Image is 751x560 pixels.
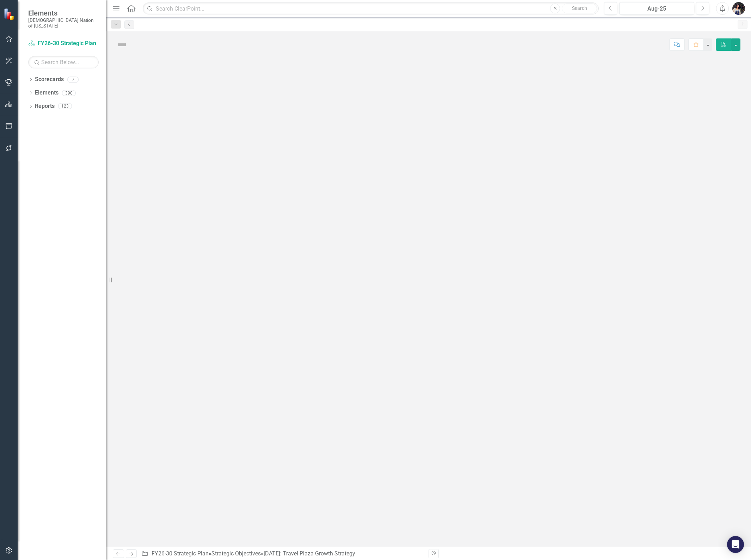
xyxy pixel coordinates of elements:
[572,5,587,11] span: Search
[58,103,72,109] div: 123
[141,550,423,558] div: » »
[35,102,55,110] a: Reports
[35,89,59,97] a: Elements
[4,8,16,20] img: ClearPoint Strategy
[622,5,692,13] div: Aug-25
[28,56,99,68] input: Search Below...
[62,90,76,96] div: 390
[28,9,99,17] span: Elements
[143,2,599,15] input: Search ClearPoint...
[562,4,597,13] button: Search
[211,550,261,557] a: Strategic Objectives
[35,75,64,84] a: Scorecards
[727,536,744,553] div: Open Intercom Messenger
[732,2,745,15] img: Layla Freeman
[264,550,355,557] div: [DATE]: Travel Plaza Growth Strategy
[116,39,128,50] img: Not Defined
[28,17,99,29] small: [DEMOGRAPHIC_DATA] Nation of [US_STATE]
[619,2,694,15] button: Aug-25
[152,550,209,557] a: FY26-30 Strategic Plan
[67,77,79,83] div: 7
[28,39,99,48] a: FY26-30 Strategic Plan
